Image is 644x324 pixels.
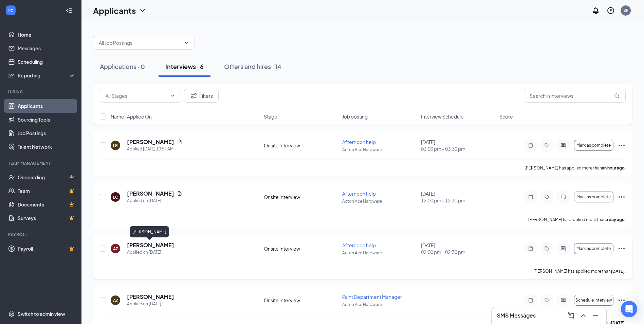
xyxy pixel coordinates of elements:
[576,246,611,251] span: Mark as complete
[342,198,417,204] p: Acton Ace Hardware
[614,93,620,98] svg: MagnifyingGlass
[602,165,625,170] b: an hour ago
[527,298,535,303] svg: Note
[8,72,15,79] svg: Analysis
[533,268,626,274] p: [PERSON_NAME] has applied more than .
[342,294,402,300] span: Paint Department Manager
[421,113,464,120] span: Interview Schedule
[525,165,626,171] p: [PERSON_NAME] has applied more than .
[18,28,76,41] a: Home
[264,297,338,304] div: Onsite Interview
[190,92,198,100] svg: Filter
[127,301,174,307] div: Applied on [DATE]
[18,242,76,255] a: PayrollCrown
[18,184,76,198] a: TeamCrown
[543,143,551,148] svg: Tag
[127,293,174,301] h5: [PERSON_NAME]
[224,62,281,71] div: Offers and hires · 14
[567,311,575,320] svg: ComposeMessage
[499,113,513,120] span: Score
[113,194,118,200] div: LC
[342,242,376,248] span: Afternoon help
[592,6,600,15] svg: Notifications
[342,302,417,307] p: Acton Ace Hardware
[342,250,417,256] p: Acton Ace Hardware
[18,170,76,184] a: OnboardingCrown
[342,191,376,197] span: Afternoon help
[575,298,612,303] span: Schedule interview
[566,310,576,321] button: ComposeMessage
[421,145,495,152] span: 03:00 pm - 03:30 pm
[106,92,167,100] input: All Stages
[421,297,423,303] span: -
[591,311,600,320] svg: Minimize
[574,192,613,202] button: Mark as complete
[18,72,76,79] div: Reporting
[18,140,76,154] a: Talent Network
[264,245,338,252] div: Onsite Interview
[528,217,626,222] p: [PERSON_NAME] has applied more than .
[559,246,567,251] svg: ActiveChat
[184,40,189,46] svg: ChevronDown
[342,147,417,152] p: Acton Ace Hardware
[113,246,118,252] div: AZ
[111,113,152,120] span: Name · Applied On
[18,310,65,317] div: Switch to admin view
[618,245,626,253] svg: Ellipses
[543,194,551,200] svg: Tag
[342,113,368,120] span: Job posting
[139,6,147,15] svg: ChevronDown
[177,139,182,145] svg: Document
[127,138,174,146] h5: [PERSON_NAME]
[18,55,76,69] a: Scheduling
[421,242,495,255] div: [DATE]
[421,249,495,255] span: 02:00 pm - 02:30 pm
[18,198,76,211] a: DocumentsCrown
[421,190,495,204] div: [DATE]
[543,298,551,303] svg: Tag
[8,232,74,237] div: Payroll
[93,5,136,16] h1: Applicants
[170,93,176,98] svg: ChevronDown
[8,89,74,95] div: Hiring
[578,310,589,321] button: ChevronUp
[574,295,613,306] button: Schedule interview
[127,197,182,204] div: Applied on [DATE]
[113,143,118,148] div: LR
[342,139,376,145] span: Afternoon help
[7,7,14,14] svg: WorkstreamLogo
[621,301,637,317] div: Open Intercom Messenger
[184,89,219,103] button: Filter Filters
[623,7,628,13] div: SF
[127,241,174,249] h5: [PERSON_NAME]
[611,269,625,274] b: [DATE]
[497,312,536,319] h3: SMS Messages
[559,194,567,200] svg: ActiveChat
[264,194,338,200] div: Onsite Interview
[524,89,626,103] input: Search in interviews
[607,6,615,15] svg: QuestionInfo
[100,62,145,71] div: Applications · 0
[264,113,277,120] span: Stage
[559,143,567,148] svg: ActiveChat
[8,310,15,317] svg: Settings
[574,243,613,254] button: Mark as complete
[618,296,626,304] svg: Ellipses
[421,139,495,152] div: [DATE]
[618,193,626,201] svg: Ellipses
[579,311,587,320] svg: ChevronUp
[527,194,535,200] svg: Note
[127,249,174,256] div: Applied on [DATE]
[18,113,76,126] a: Sourcing Tools
[559,298,567,303] svg: ActiveChat
[18,99,76,113] a: Applicants
[18,211,76,225] a: SurveysCrown
[421,197,495,204] span: 12:00 pm - 12:30 pm
[18,41,76,55] a: Messages
[8,160,74,166] div: Team Management
[113,298,118,303] div: AZ
[606,217,625,222] b: a day ago
[165,62,204,71] div: Interviews · 6
[576,143,611,148] span: Mark as complete
[527,143,535,148] svg: Note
